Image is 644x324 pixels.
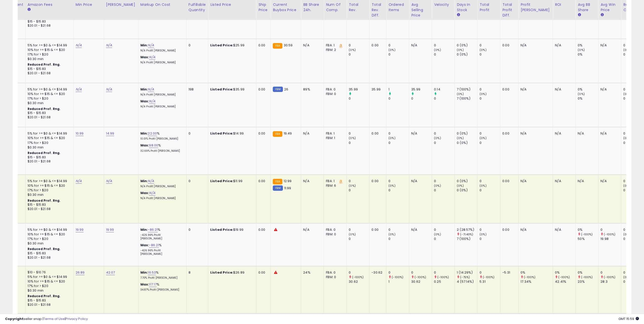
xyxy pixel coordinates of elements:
p: -426.96% Profit [PERSON_NAME] [140,233,182,240]
p: 10.01% Profit [PERSON_NAME] [140,137,182,141]
div: Markup on Cost [140,2,184,7]
b: Max: [140,190,149,195]
div: $0.30 min [28,241,70,246]
p: -426.96% Profit [PERSON_NAME] [140,249,182,256]
div: 2 (28.57%) [457,227,477,232]
b: Min: [140,43,148,48]
b: Min: [140,270,148,275]
small: (0%) [623,184,630,188]
div: 0 [623,43,644,48]
div: % [140,131,182,141]
small: (-71.43%) [460,232,473,236]
a: N/A [148,87,154,92]
div: 0 (0%) [457,43,477,48]
div: 0% [578,96,598,101]
div: 0 [349,131,369,136]
b: Reduced Prof. Rng. [28,247,61,251]
div: $25.99 [210,43,252,48]
p: 32.69% Profit [PERSON_NAME] [140,149,182,153]
div: 0.00 [258,87,267,92]
b: Min: [140,131,148,136]
small: (0%) [480,136,487,140]
div: FBM: 0 [326,232,343,237]
div: 0 [480,131,500,136]
p: N/A Profit [PERSON_NAME] [140,61,182,64]
span: 12.99 [284,179,292,183]
div: 0 [388,131,409,136]
div: 198 [189,87,204,92]
div: $20.01 - $21.68 [28,71,70,75]
a: 42.07 [106,270,115,275]
small: (0%) [623,232,630,236]
b: Listed Price: [210,227,233,232]
div: 5% for >= $0 & <= $14.99 [28,131,70,136]
div: $0.30 min [28,101,70,105]
div: 0 [480,179,500,183]
small: (0%) [623,92,630,96]
div: FBA: 1 [326,43,343,48]
div: 35.99 [411,87,432,92]
div: 0 [623,188,644,193]
div: 0 [434,179,454,183]
div: 0 [349,52,369,57]
div: 10% for >= $15 & <= $20 [28,92,70,96]
div: N/A [411,227,428,232]
small: (0%) [623,136,630,140]
div: 0.00 [258,179,267,183]
div: N/A [521,43,549,48]
div: 0 [349,188,369,193]
div: 0% [578,43,598,48]
div: 0 [349,227,369,232]
div: N/A [411,179,428,183]
div: 19.98 [600,237,621,241]
div: 0 [480,52,500,57]
div: 0% [578,87,598,92]
div: N/A [578,131,594,136]
div: $20.01 - $21.68 [28,256,70,260]
div: N/A [303,131,320,136]
div: 0 [388,43,409,48]
div: % [140,270,182,280]
div: N/A [411,43,428,48]
a: 10.99 [76,131,84,136]
div: 10% for >= $15 & <= $20 [28,232,70,237]
div: 0.00 [502,131,514,136]
div: 0.00 [502,87,514,92]
div: Amazon Fees [28,2,71,7]
div: 0 (0%) [457,52,477,57]
a: N/A [106,179,112,184]
a: 22.00 [148,131,157,136]
div: 0.00 [371,179,382,183]
div: FBA: 0 [326,87,343,92]
small: (0%) [457,92,464,96]
div: FBA: 1 [326,131,343,136]
div: 0 [623,52,644,57]
div: 0 [189,179,204,183]
div: N/A [303,179,320,183]
div: % [140,243,182,256]
small: (0%) [457,184,464,188]
small: FBM [273,87,283,92]
div: 0 [189,227,204,232]
b: Listed Price: [210,131,233,136]
div: ROI [555,2,573,7]
b: Reduced Prof. Rng. [28,151,61,155]
div: N/A [555,179,572,183]
div: 0.00 [258,131,267,136]
div: $15 - $15.83 [28,251,70,256]
span: 26 [284,87,288,92]
div: Total Rev. [349,2,367,13]
div: Ship Price [258,2,268,13]
div: N/A [600,87,617,92]
div: $15 - $15.83 [28,155,70,160]
div: 0% [578,227,598,232]
a: N/A [76,87,82,92]
div: 0 [349,141,369,145]
b: Max: [140,55,149,60]
a: -86.21 [149,243,159,248]
b: Reduced Prof. Rng. [28,107,61,111]
div: 0 [480,227,500,232]
div: $14.99 [210,131,252,136]
div: 0.00 [502,179,514,183]
div: N/A [303,227,320,232]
